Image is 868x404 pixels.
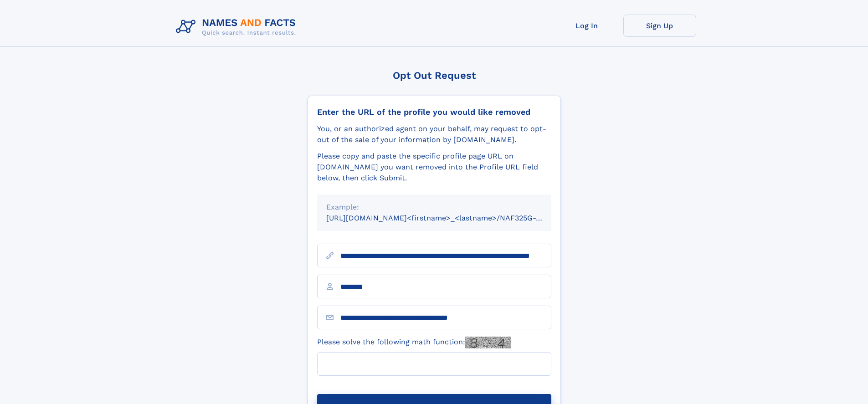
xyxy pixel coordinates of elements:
img: Logo Names and Facts [172,15,303,39]
div: Please copy and paste the specific profile page URL on [DOMAIN_NAME] you want removed into the Pr... [317,151,551,184]
div: Example: [326,202,542,213]
label: Please solve the following math function: [317,337,511,348]
div: You, or an authorized agent on your behalf, may request to opt-out of the sale of your informatio... [317,123,551,145]
small: [URL][DOMAIN_NAME]<firstname>_<lastname>/NAF325G-xxxxxxxx [326,214,569,222]
a: Log In [550,15,623,37]
div: Opt Out Request [308,70,561,81]
a: Sign Up [623,15,696,37]
div: Enter the URL of the profile you would like removed [317,107,551,117]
